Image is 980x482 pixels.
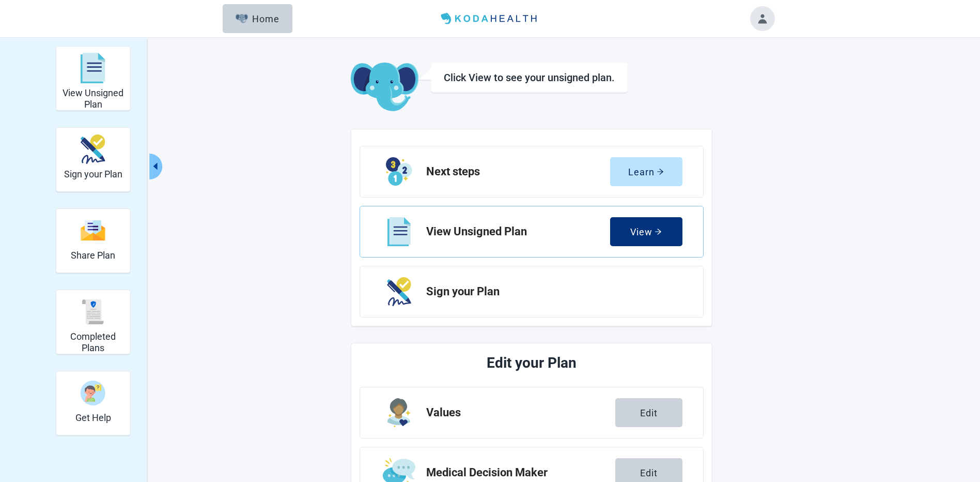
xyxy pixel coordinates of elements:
div: Learn [628,167,664,177]
img: Koda Elephant [351,63,418,112]
img: Get Help [81,381,105,405]
img: Share Plan [81,219,105,242]
div: Share Plan [56,208,131,273]
div: Sign your Plan [56,127,131,192]
h2: View Unsigned Plan [60,87,126,110]
img: View Unsigned Plan [81,53,105,84]
h2: Get Help [75,412,111,424]
div: Edit [640,408,658,418]
h2: Sign your Plan [64,169,122,180]
h2: Next steps [426,165,610,178]
h1: Edit your Plan [398,352,665,374]
div: Get Help [56,371,131,435]
button: Viewarrow-right [610,217,682,246]
button: Toggle account menu [750,6,775,31]
h2: View Unsigned Plan [426,225,610,238]
h2: Medical Decision Maker [426,466,615,479]
img: Step Icon [386,157,412,186]
span: caret-left [150,161,160,171]
img: Step Icon [387,277,411,306]
div: Click View to see your unsigned plan. [444,71,615,84]
span: arrow-right [655,228,662,235]
button: ElephantHome [223,4,292,33]
div: Edit [640,468,658,478]
h2: Values [426,406,615,419]
div: Home [236,13,280,24]
img: Step Icon [387,398,411,427]
h2: Sign your Plan [426,285,674,298]
img: Koda Health [437,10,543,27]
button: Learnarrow-right [610,157,682,186]
button: Collapse menu [149,154,162,179]
img: Step Icon [387,217,411,246]
img: Elephant [236,14,248,23]
span: arrow-right [657,168,664,175]
div: View Unsigned Plan [56,46,131,111]
div: View [630,227,662,237]
img: Completed Plans [81,299,105,324]
img: Sign your Plan [81,134,105,164]
h2: Completed Plans [60,331,126,353]
h2: Share Plan [71,250,115,261]
button: Edit [615,398,682,427]
div: Completed Plans [56,290,131,354]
